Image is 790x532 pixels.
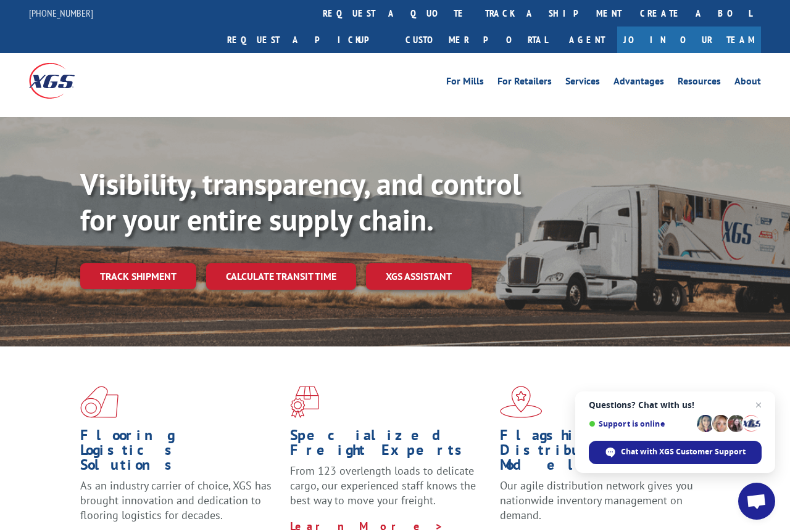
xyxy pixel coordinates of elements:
[366,263,472,290] a: XGS ASSISTANT
[80,263,196,289] a: Track shipment
[500,478,693,522] span: Our agile distribution network gives you nationwide inventory management on demand.
[751,398,766,412] span: Close chat
[80,386,118,418] img: xgs-icon-total-supply-chain-intelligence-red
[290,386,319,418] img: xgs-icon-focused-on-flooring-red
[589,400,762,410] span: Questions? Chat with us!
[80,428,281,478] h1: Flooring Logistics Solutions
[613,76,664,90] a: Advantages
[80,165,521,239] b: Visibility, transparency, and control for your entire supply chain.
[621,446,746,457] span: Chat with XGS Customer Support
[80,478,272,522] span: As an industry carrier of choice, XGS has brought innovation and dedication to flooring logistics...
[589,419,692,428] span: Support is online
[738,483,775,520] div: Open chat
[396,27,557,53] a: Customer Portal
[617,27,761,53] a: Join Our Team
[500,386,543,418] img: xgs-icon-flagship-distribution-model-red
[206,263,356,290] a: Calculate transit time
[500,428,701,478] h1: Flagship Distribution Model
[678,76,721,90] a: Resources
[218,27,396,53] a: Request a pickup
[290,464,491,518] p: From 123 overlength loads to delicate cargo, our experienced staff knows the best way to move you...
[290,428,491,464] h1: Specialized Freight Experts
[557,27,617,53] a: Agent
[565,76,600,90] a: Services
[734,76,761,90] a: About
[446,76,484,90] a: For Mills
[29,7,93,19] a: [PHONE_NUMBER]
[497,76,552,90] a: For Retailers
[589,441,762,464] div: Chat with XGS Customer Support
